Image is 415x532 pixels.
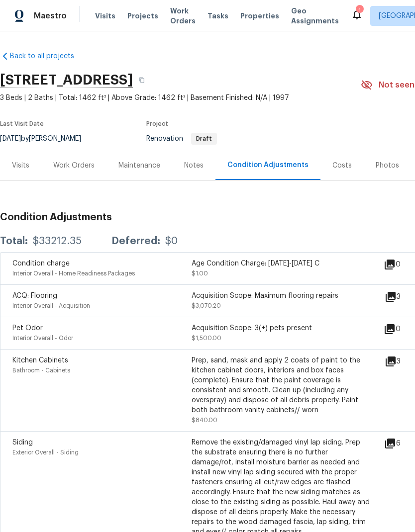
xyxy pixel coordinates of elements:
span: Projects [127,11,158,21]
div: Deferred: [111,236,160,246]
span: Visits [95,11,115,21]
span: $1.00 [192,270,208,276]
div: Photos [376,161,399,171]
div: Acquisition Scope: Maximum flooring repairs [192,291,371,301]
button: Copy Address [133,71,151,89]
span: Bathroom - Cabinets [12,367,70,373]
span: Renovation [146,135,217,142]
span: Interior Overall - Acquisition [12,303,90,309]
div: 1 [356,6,363,16]
div: Acquisition Scope: 3(+) pets present [192,323,371,333]
span: Interior Overall - Odor [12,335,73,341]
div: Prep, sand, mask and apply 2 coats of paint to the kitchen cabinet doors, interiors and box faces... [192,355,371,415]
div: Visits [12,161,29,171]
div: $33212.35 [33,236,82,246]
div: Age Condition Charge: [DATE]-[DATE] C [192,259,371,268]
div: Condition Adjustments [227,160,309,170]
span: Project [146,121,168,127]
span: Interior Overall - Home Readiness Packages [12,270,135,276]
div: Notes [184,161,204,171]
span: Draft [192,136,216,142]
span: Properties [240,11,279,21]
span: ACQ: Flooring [12,292,57,299]
span: Maestro [34,11,67,21]
div: Work Orders [53,161,95,171]
span: Geo Assignments [291,6,339,26]
span: Exterior Overall - Siding [12,449,79,455]
div: Maintenance [118,161,160,171]
span: Condition charge [12,260,70,267]
span: Siding [12,439,33,446]
div: $0 [165,236,178,246]
span: Work Orders [170,6,196,26]
span: $1,500.00 [192,335,221,341]
span: $3,070.20 [192,303,221,309]
div: Costs [332,161,352,171]
span: $840.00 [192,417,217,423]
span: Pet Odor [12,325,43,332]
span: Kitchen Cabinets [12,357,68,364]
span: Tasks [207,12,228,19]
